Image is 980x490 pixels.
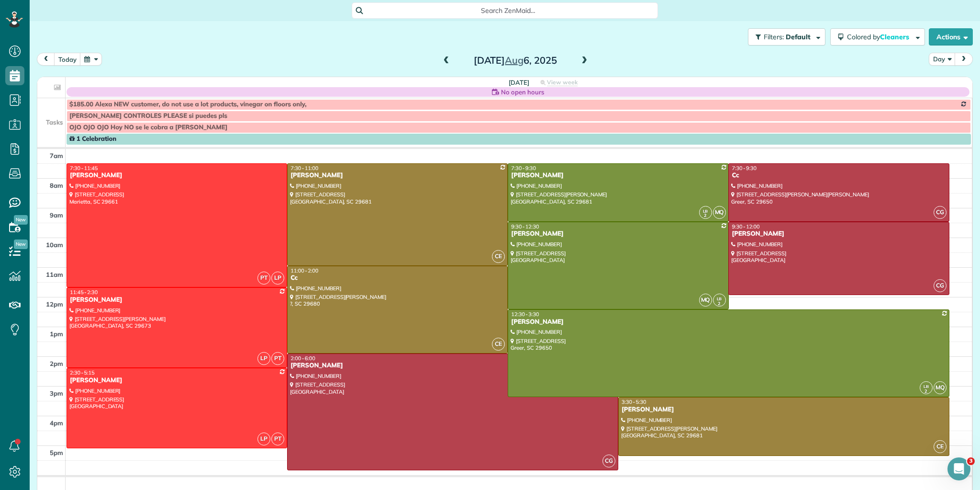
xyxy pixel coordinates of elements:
[70,369,95,376] span: 2:30 - 5:15
[257,433,270,445] span: LP
[967,457,975,465] span: 3
[847,33,913,41] span: Colored by
[492,338,505,351] span: CE
[703,208,708,214] span: LB
[69,135,116,143] span: 1 Celebration
[290,171,505,180] div: [PERSON_NAME]
[699,294,712,307] span: MQ
[929,28,973,46] button: Actions
[713,299,725,308] small: 2
[621,406,947,414] div: [PERSON_NAME]
[622,399,646,405] span: 3:30 - 5:30
[69,101,307,108] span: $185.00 Alexa NEW customer, do not use a lot products, vinegar on floors only,
[717,296,722,301] span: LB
[880,33,911,41] span: Cleaners
[290,355,315,362] span: 2:00 - 6:00
[511,223,539,230] span: 9:30 - 12:30
[54,53,81,66] button: today
[602,455,615,467] span: CG
[50,152,63,160] span: 7am
[70,289,98,296] span: 11:45 - 2:30
[69,376,284,385] div: [PERSON_NAME]
[50,389,63,397] span: 3pm
[732,165,757,171] span: 7:30 - 9:30
[69,171,284,180] div: [PERSON_NAME]
[257,272,270,285] span: PT
[14,239,28,249] span: New
[748,28,825,46] button: Filters: Default
[511,230,725,238] div: [PERSON_NAME]
[70,165,98,171] span: 7:30 - 11:45
[50,419,63,427] span: 4pm
[50,211,63,219] span: 9am
[743,28,825,46] a: Filters: Default
[547,79,578,86] span: View week
[46,271,63,278] span: 11am
[50,360,63,367] span: 2pm
[830,28,925,46] button: Colored byCleaners
[511,165,536,171] span: 7:30 - 9:30
[732,223,759,230] span: 9:30 - 12:00
[271,272,284,285] span: LP
[290,267,318,274] span: 11:00 - 2:00
[700,211,712,220] small: 2
[290,362,615,370] div: [PERSON_NAME]
[947,457,970,480] iframe: Intercom live chat
[46,241,63,249] span: 10am
[509,79,529,86] span: [DATE]
[69,112,227,120] span: [PERSON_NAME] CONTROLES PLEASE si puedes pls
[50,182,63,189] span: 8am
[69,296,284,304] div: [PERSON_NAME]
[955,53,973,66] button: next
[14,215,28,225] span: New
[786,33,811,41] span: Default
[713,206,726,219] span: MQ
[511,311,539,318] span: 12:30 - 3:30
[257,352,270,365] span: LP
[934,381,947,394] span: MQ
[69,124,227,131] span: OJO OJO OJO Hoy NO se le cobra a [PERSON_NAME]
[492,250,505,263] span: CE
[929,53,956,66] button: Day
[920,387,932,396] small: 2
[271,433,284,445] span: PT
[505,54,523,66] span: Aug
[934,440,947,453] span: CE
[924,384,929,389] span: LB
[501,87,544,97] span: No open hours
[46,300,63,308] span: 12pm
[50,330,63,338] span: 1pm
[290,165,318,171] span: 7:30 - 11:00
[731,230,946,238] div: [PERSON_NAME]
[934,279,947,292] span: CG
[731,171,946,180] div: Cc
[456,55,575,66] h2: [DATE] 6, 2025
[934,206,947,219] span: CG
[511,318,946,326] div: [PERSON_NAME]
[50,449,63,456] span: 5pm
[290,274,505,282] div: Cc
[271,352,284,365] span: PT
[511,171,725,180] div: [PERSON_NAME]
[764,33,784,41] span: Filters:
[37,53,55,66] button: prev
